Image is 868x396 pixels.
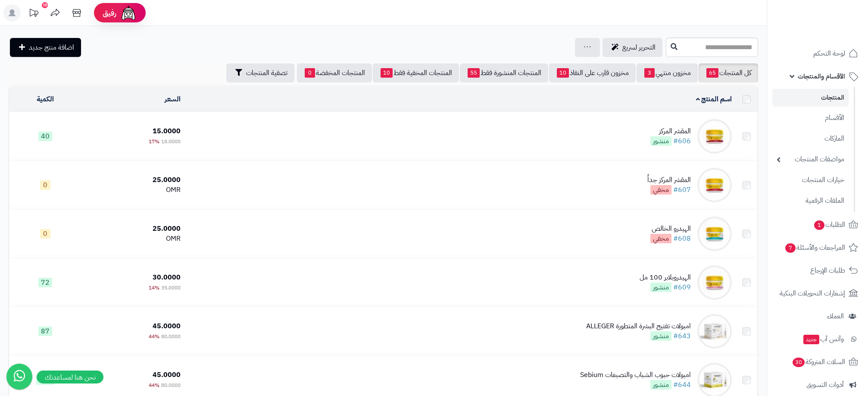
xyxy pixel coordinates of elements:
[809,23,860,41] img: logo-2.png
[161,381,181,389] span: 80.0000
[772,129,849,148] a: الماركات
[697,314,732,349] img: امبولات تفتيح البشرة المتطورة ALLEGER
[793,358,805,367] span: 30
[696,94,732,104] a: اسم المنتج
[36,375,54,385] span: 102
[772,374,863,395] a: أدوات التسويق
[780,287,845,299] span: إشعارات التحويلات البنكية
[153,272,181,283] span: 30.0000
[153,321,181,331] span: 45.0000
[226,63,294,82] button: تصفية المنتجات
[549,63,636,82] a: مخزون قارب على النفاذ10
[40,229,50,239] span: 0
[673,331,691,341] a: #643
[827,310,844,322] span: العملاء
[772,329,863,349] a: وآتس آبجديد
[120,4,137,22] img: ai-face.png
[153,370,181,380] span: 45.0000
[29,42,74,53] span: اضافة منتج جديد
[650,136,671,146] span: منشور
[814,220,824,230] span: 1
[772,352,863,372] a: السلات المتروكة30
[673,380,691,390] a: #644
[85,185,181,195] div: OMR
[149,138,159,145] span: 17%
[697,119,732,154] img: المقشر المركز
[381,68,393,78] span: 10
[673,282,691,292] a: #609
[784,242,845,254] span: المراجعات والأسئلة
[644,68,655,78] span: 3
[38,132,52,141] span: 40
[772,214,863,235] a: الطلبات1
[803,335,819,344] span: جديد
[650,224,691,234] div: الهيدرو الخالص
[37,94,54,104] a: الكمية
[806,379,844,391] span: أدوات التسويق
[650,234,671,243] span: مخفي
[650,185,671,195] span: مخفي
[673,136,691,146] a: #606
[580,370,691,380] div: امبولات حبوب الشباب والتصبغات Sebium
[798,70,845,82] span: الأقسام والمنتجات
[153,126,181,136] span: 15.0000
[42,2,48,8] div: 10
[650,283,671,292] span: منشور
[802,333,844,345] span: وآتس آب
[810,264,845,277] span: طلبات الإرجاع
[706,68,718,78] span: 65
[772,283,863,304] a: إشعارات التحويلات البنكية
[772,43,863,64] a: لوحة التحكم
[650,380,671,390] span: منشور
[772,109,849,127] a: الأقسام
[673,233,691,244] a: #608
[38,327,52,336] span: 87
[85,234,181,244] div: OMR
[772,89,849,107] a: المنتجات
[161,284,181,292] span: 35.0000
[161,138,181,145] span: 18.0000
[85,224,181,234] div: 25.0000
[813,47,845,60] span: لوحة التحكم
[40,180,50,190] span: 0
[772,192,849,210] a: الملفات الرقمية
[792,356,845,368] span: السلات المتروكة
[305,68,315,78] span: 0
[647,175,691,185] div: المقشر المركز جداً
[149,284,159,292] span: 14%
[772,306,863,327] a: العملاء
[468,68,480,78] span: 55
[557,68,569,78] span: 10
[586,321,691,331] div: امبولات تفتيح البشرة المتطورة ALLEGER
[813,219,845,231] span: الطلبات
[673,185,691,195] a: #607
[772,260,863,281] a: طلبات الإرجاع
[297,63,372,82] a: المنتجات المخفضة0
[772,237,863,258] a: المراجعات والأسئلة7
[149,333,159,340] span: 44%
[460,63,548,82] a: المنتجات المنشورة فقط55
[161,333,181,340] span: 80.0000
[149,381,159,389] span: 44%
[697,217,732,251] img: الهيدرو الخالص
[697,265,732,300] img: الهيدروبلابر 100 مل
[622,42,656,53] span: التحرير لسريع
[165,94,181,104] a: السعر
[637,63,698,82] a: مخزون منتهي3
[85,175,181,185] div: 25.0000
[603,38,662,57] a: التحرير لسريع
[785,243,796,253] span: 7
[23,4,44,24] a: تحديثات المنصة
[103,8,116,18] span: رفيق
[650,331,671,341] span: منشور
[772,171,849,189] a: خيارات المنتجات
[640,273,691,283] div: الهيدروبلابر 100 مل
[38,278,52,287] span: 72
[699,63,758,82] a: كل المنتجات65
[246,68,287,78] span: تصفية المنتجات
[650,126,691,136] div: المقشر المركز
[10,38,81,57] a: اضافة منتج جديد
[772,150,849,169] a: مواصفات المنتجات
[373,63,459,82] a: المنتجات المخفية فقط10
[697,168,732,202] img: المقشر المركز جداً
